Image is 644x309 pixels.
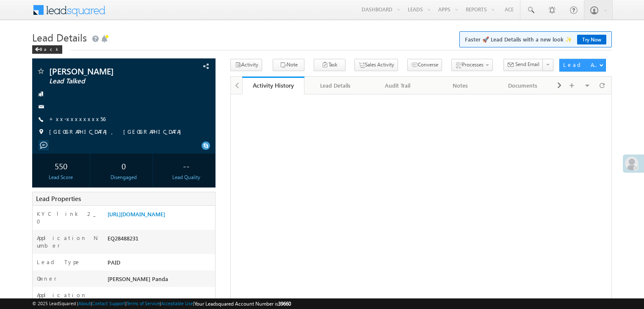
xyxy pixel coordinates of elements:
button: Send Email [503,59,543,71]
a: About [78,301,91,306]
a: Lead Details [304,77,367,94]
a: Notes [429,77,492,94]
label: Application Number [37,234,99,249]
button: Processes [451,59,493,71]
span: Lead Properties [36,194,81,203]
span: [PERSON_NAME] [49,67,163,75]
button: Sales Activity [354,59,398,71]
a: Contact Support [92,301,125,306]
a: Back [32,45,66,52]
button: Task [314,59,345,71]
div: Notes [436,80,484,91]
button: Converse [407,59,442,71]
div: Lead Score [34,174,88,181]
div: Lead Actions [563,61,599,69]
span: Send Email [515,61,539,68]
div: Disengaged [97,174,150,181]
span: Lead Talked [49,77,163,86]
a: Activity History [242,77,304,94]
a: Audit Trail [367,77,429,94]
div: Activity History [249,81,298,89]
div: Audit Trail [374,80,422,91]
span: Your Leadsquared Account Number is [194,301,291,307]
button: Activity [230,59,262,71]
div: Lead Details [311,80,359,91]
span: © 2025 LeadSquared | | | | | [32,300,291,308]
a: +xx-xxxxxxxx56 [49,115,105,122]
label: Application Status [37,291,99,306]
label: Lead Type [37,258,81,266]
div: PAID [105,258,215,270]
span: [PERSON_NAME] Panda [108,275,168,282]
a: Acceptable Use [161,301,193,306]
a: [URL][DOMAIN_NAME] [108,210,165,218]
span: Lead Details [32,30,87,44]
a: Try Now [577,35,606,44]
label: Owner [37,275,57,282]
div: EQ28488231 [105,234,215,246]
div: 550 [34,158,88,174]
button: Lead Actions [559,59,606,72]
a: Terms of Service [127,301,160,306]
div: Documents [499,80,547,91]
div: Back [32,45,62,54]
button: Note [273,59,304,71]
div: 0 [97,158,150,174]
div: -- [160,158,213,174]
span: Processes [462,61,484,68]
div: Lead Quality [160,174,213,181]
label: KYC link 2_0 [37,210,99,225]
a: Documents [492,77,554,94]
span: 39660 [278,301,291,307]
span: Faster 🚀 Lead Details with a new look ✨ [465,35,606,44]
span: [GEOGRAPHIC_DATA], [GEOGRAPHIC_DATA] [49,128,185,136]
